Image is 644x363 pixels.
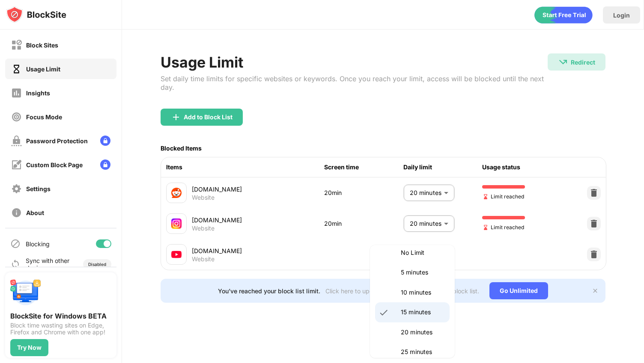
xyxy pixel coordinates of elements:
p: 15 minutes [401,307,444,317]
p: 5 minutes [401,268,444,277]
p: 20 minutes [401,328,444,337]
p: No Limit [401,248,444,257]
p: 10 minutes [401,288,444,297]
p: 25 minutes [401,347,444,357]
